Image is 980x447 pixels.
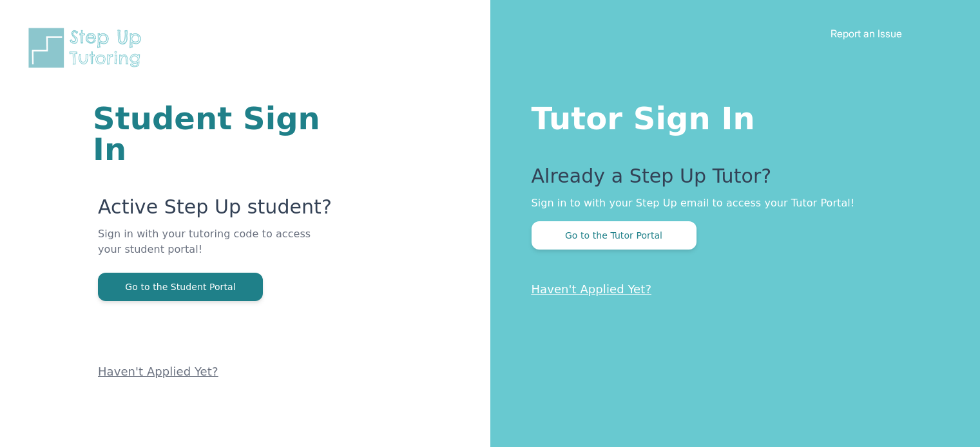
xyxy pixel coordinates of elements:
a: Report an Issue [831,27,902,40]
a: Go to the Tutor Portal [532,229,697,241]
button: Go to the Tutor Portal [532,221,697,250]
h1: Tutor Sign In [532,98,929,134]
button: Go to the Student Portal [98,273,263,301]
a: Go to the Student Portal [98,280,263,293]
p: Sign in to with your Step Up email to access your Tutor Portal! [532,196,929,211]
a: Haven't Applied Yet? [98,365,218,378]
img: Step Up Tutoring horizontal logo [26,26,149,70]
p: Active Step Up student? [98,196,336,226]
p: Sign in with your tutoring code to access your student portal! [98,226,336,273]
p: Already a Step Up Tutor? [532,165,929,196]
a: Haven't Applied Yet? [532,282,652,296]
h1: Student Sign In [93,103,336,165]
